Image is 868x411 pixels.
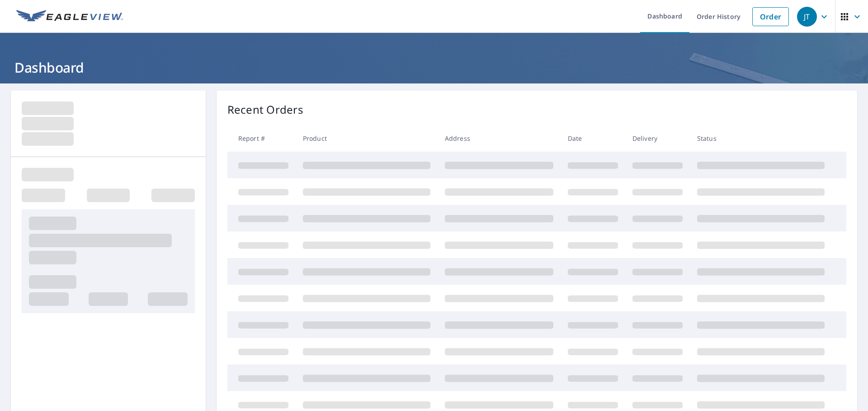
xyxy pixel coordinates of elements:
[16,10,123,23] img: EV Logo
[690,125,832,152] th: Status
[561,125,625,152] th: Date
[296,125,438,152] th: Product
[797,7,817,27] div: JT
[11,58,857,77] h1: Dashboard
[227,125,296,152] th: Report #
[752,7,789,26] a: Order
[227,102,303,118] p: Recent Orders
[438,125,561,152] th: Address
[625,125,690,152] th: Delivery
